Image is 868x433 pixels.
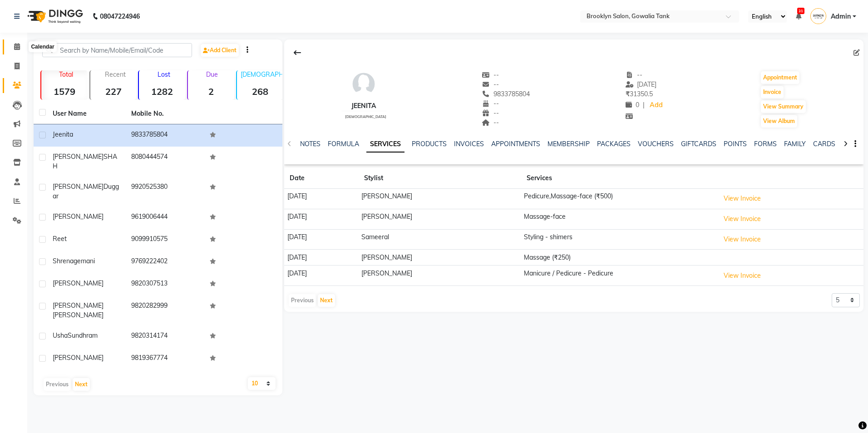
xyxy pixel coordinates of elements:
[810,8,826,24] img: Admin
[547,140,590,148] a: MEMBERSHIP
[720,212,765,226] button: View Invoice
[126,295,204,325] td: 9820282999
[90,86,137,97] strong: 227
[626,101,639,109] span: 0
[359,168,521,189] th: Stylist
[53,354,104,362] span: [PERSON_NAME]
[797,8,804,14] span: 31
[74,257,95,265] span: gemani
[359,266,521,286] td: [PERSON_NAME]
[761,100,806,113] button: View Summary
[288,44,307,61] div: Back to Client
[53,153,104,161] span: [PERSON_NAME]
[126,251,204,273] td: 9769222402
[643,100,645,110] span: |
[720,232,765,246] button: View Invoice
[41,86,88,97] strong: 1579
[29,41,56,52] div: Calendar
[53,311,104,319] span: [PERSON_NAME]
[201,44,239,57] a: Add Client
[126,348,204,370] td: 9819367774
[359,250,521,266] td: [PERSON_NAME]
[784,140,806,148] a: FAMILY
[73,378,90,391] button: Next
[45,70,88,79] p: Total
[126,207,204,229] td: 9619006444
[126,177,204,207] td: 9920525380
[23,4,85,29] img: logo
[482,80,499,89] span: --
[482,99,499,108] span: --
[53,182,104,191] span: [PERSON_NAME]
[521,250,716,266] td: Massage (₹250)
[188,86,234,97] strong: 2
[761,115,797,128] button: View Album
[300,140,321,148] a: NOTES
[53,235,67,243] span: reet
[412,140,447,148] a: PRODUCTS
[626,80,657,89] span: [DATE]
[42,43,192,57] input: Search by Name/Mobile/Email/Code
[813,140,835,148] a: CARDS
[796,12,801,20] a: 31
[126,124,204,147] td: 9833785804
[237,86,283,97] strong: 268
[724,140,747,148] a: POINTS
[53,279,104,287] span: [PERSON_NAME]
[831,12,851,21] span: Admin
[143,70,185,79] p: Lost
[521,168,716,189] th: Services
[126,229,204,251] td: 9099910575
[284,266,359,286] td: [DATE]
[761,86,784,98] button: Invoice
[126,147,204,177] td: 8080444574
[521,189,716,209] td: Pedicure,Massage-face (₹500)
[482,71,499,79] span: --
[284,209,359,229] td: [DATE]
[94,70,137,79] p: Recent
[139,86,185,97] strong: 1282
[345,114,386,119] span: [DEMOGRAPHIC_DATA]
[126,325,204,348] td: 9820314174
[284,168,359,189] th: Date
[482,90,530,98] span: 9833785804
[100,4,140,29] b: 08047224946
[521,266,716,286] td: Manicure / Pedicure - Pedicure
[491,140,540,148] a: APPOINTMENTS
[190,70,234,79] p: Due
[53,331,68,340] span: usha
[648,99,664,112] a: Add
[482,109,499,117] span: --
[284,229,359,250] td: [DATE]
[638,140,674,148] a: VOUCHERS
[318,294,335,307] button: Next
[241,70,283,79] p: [DEMOGRAPHIC_DATA]
[284,250,359,266] td: [DATE]
[359,189,521,209] td: [PERSON_NAME]
[720,269,765,283] button: View Invoice
[597,140,631,148] a: PACKAGES
[350,70,377,98] img: avatar
[359,209,521,229] td: [PERSON_NAME]
[341,101,386,111] div: jeenita
[681,140,716,148] a: GIFTCARDS
[754,140,777,148] a: FORMS
[626,90,653,98] span: 31350.5
[53,257,74,265] span: Shrena
[626,90,630,98] span: ₹
[626,71,643,79] span: --
[53,301,104,310] span: [PERSON_NAME]
[284,189,359,209] td: [DATE]
[761,71,799,84] button: Appointment
[53,212,104,221] span: [PERSON_NAME]
[47,103,126,124] th: User Name
[53,130,73,138] span: jeenita
[482,118,499,127] span: --
[68,331,98,340] span: Sundhram
[366,136,404,153] a: SERVICES
[126,103,204,124] th: Mobile No.
[521,209,716,229] td: Massage-face
[359,229,521,250] td: Sameeral
[720,192,765,206] button: View Invoice
[454,140,484,148] a: INVOICES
